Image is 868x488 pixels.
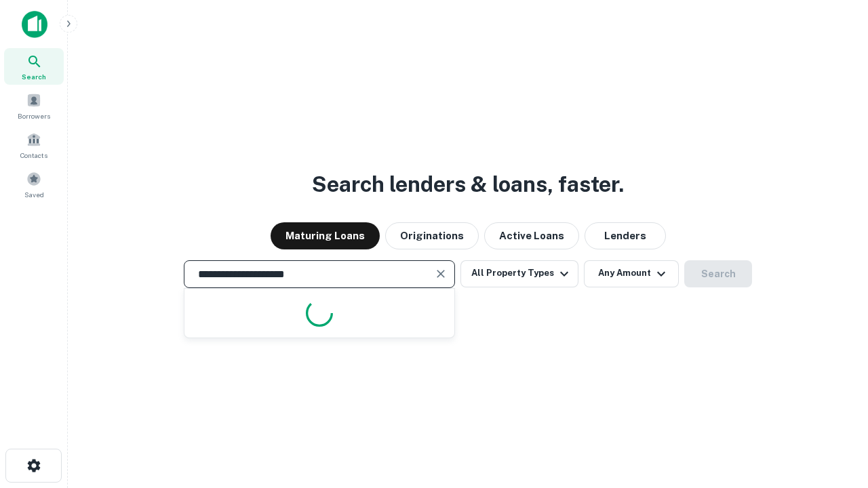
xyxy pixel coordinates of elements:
[385,222,479,249] button: Originations
[460,260,578,287] button: All Property Types
[4,127,64,163] a: Contacts
[312,168,624,201] h3: Search lenders & loans, faster.
[22,71,46,82] span: Search
[4,48,64,85] a: Search
[18,110,50,121] span: Borrowers
[431,264,450,283] button: Clear
[800,336,868,401] iframe: Chat Widget
[484,222,579,249] button: Active Loans
[22,11,47,38] img: capitalize-icon.png
[584,260,679,287] button: Any Amount
[271,222,380,249] button: Maturing Loans
[4,87,64,124] a: Borrowers
[4,166,64,203] a: Saved
[20,150,47,161] span: Contacts
[24,189,44,200] span: Saved
[585,222,666,249] button: Lenders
